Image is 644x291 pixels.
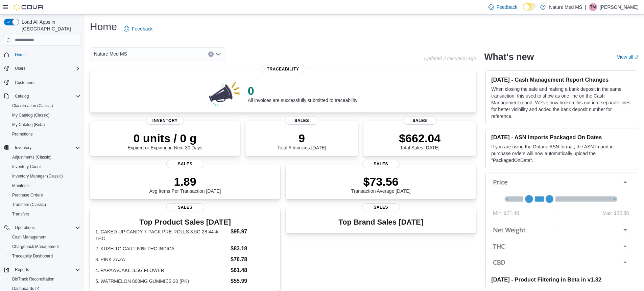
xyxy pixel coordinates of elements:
button: BioTrack Reconciliation [7,274,83,284]
span: Catalog [12,92,80,100]
h3: [DATE] - Product Filtering in Beta in v1.32 [491,276,631,283]
img: 0 [207,80,242,107]
a: Manifests [9,182,32,190]
span: Classification (Classic) [12,103,53,108]
span: Inventory [15,145,31,150]
dd: $95.97 [231,228,275,236]
a: Feedback [121,22,155,36]
div: Terri McFarlin [589,3,597,11]
span: My Catalog (Classic) [12,112,50,118]
span: Inventory Count [12,164,41,169]
button: Clear input [208,51,214,57]
span: Inventory [146,117,184,125]
p: $73.56 [351,175,411,188]
span: My Catalog (Classic) [9,111,80,119]
span: Manifests [9,182,80,190]
button: Transfers [7,209,83,219]
span: Sales [166,160,204,168]
h3: Top Product Sales [DATE] [95,218,275,226]
span: Purchase Orders [12,192,43,198]
span: Feedback [497,4,517,11]
span: Load All Apps in [GEOGRAPHIC_DATA] [19,19,80,32]
span: Home [15,52,26,58]
span: Transfers (Classic) [12,202,46,207]
a: Adjustments (Classic) [9,153,54,161]
span: Feedback [132,25,152,32]
span: Operations [12,224,80,232]
dt: 3. PINK ZAZA [95,256,228,263]
div: Expired or Expiring in Next 30 Days [128,131,202,150]
span: Catalog [15,93,29,99]
button: Inventory Count [7,162,83,171]
span: Inventory [12,144,80,152]
span: Customers [15,80,34,85]
p: 9 [277,131,326,145]
span: Customers [12,78,80,86]
dt: 1. CAKED-UP CANDY 7-PACK PRE-ROLLS 3.5G 28.44% THC [95,228,228,242]
button: Inventory [1,143,83,152]
dd: $61.48 [231,266,275,274]
button: Users [1,64,83,73]
div: Total Sales [DATE] [399,131,440,150]
button: My Catalog (Beta) [7,120,83,129]
h2: What's new [484,51,534,62]
span: Sales [166,203,204,211]
h3: [DATE] - ASN Imports Packaged On Dates [491,134,631,141]
div: Avg Items Per Transaction [DATE] [149,175,221,194]
span: Sales [403,117,437,125]
h3: Top Brand Sales [DATE] [338,218,423,226]
span: Promotions [12,131,33,137]
span: BioTrack Reconciliation [12,276,54,282]
button: Classification (Classic) [7,101,83,110]
a: My Catalog (Beta) [9,121,48,129]
span: Cash Management [9,233,80,241]
button: Operations [12,224,38,232]
img: Cova [14,4,44,11]
input: Dark Mode [523,3,537,11]
div: Total # Invoices [DATE] [277,131,326,150]
span: Traceabilty Dashboard [9,252,80,260]
a: Home [12,51,28,59]
p: 1.89 [149,175,221,188]
button: Inventory [12,144,34,152]
span: Operations [15,225,35,230]
span: Promotions [9,130,80,138]
dt: 5. WATRMELON 800MG GUMMIES 20 (PK) [95,278,228,285]
p: 0 [248,84,359,98]
a: Purchase Orders [9,191,46,199]
button: Open list of options [216,51,221,57]
p: Nature Med MS [549,3,582,11]
p: 0 units / 0 g [128,131,202,145]
svg: External link [635,55,639,59]
h1: Home [90,20,117,34]
span: My Catalog (Beta) [12,122,45,127]
span: My Catalog (Beta) [9,121,80,129]
span: BioTrack Reconciliation [9,275,80,283]
p: When closing the safe and making a bank deposit in the same transaction, this used to show as one... [491,86,631,120]
h3: [DATE] - Cash Management Report Changes [491,76,631,83]
dd: $76.78 [231,255,275,264]
span: Adjustments (Classic) [12,154,51,160]
button: Catalog [1,91,83,101]
span: Cash Management [12,234,46,240]
button: Home [1,50,83,60]
span: Chargeback Management [9,243,80,251]
a: Classification (Classic) [9,102,56,110]
dt: 4. PAPAYACAKE 3.5G FLOWER [95,267,228,274]
p: | [585,3,586,11]
span: Traceability [262,65,305,73]
a: Customers [12,79,37,87]
dd: $83.18 [231,245,275,253]
a: Feedback [486,0,520,14]
button: Reports [1,265,83,274]
span: Inventory Count [9,163,80,171]
a: BioTrack Reconciliation [9,275,57,283]
span: TM [590,3,596,11]
span: Transfers [9,210,80,218]
span: Reports [15,267,29,272]
button: Catalog [12,92,31,100]
span: Reports [12,266,80,274]
button: My Catalog (Classic) [7,110,83,120]
button: Cash Management [7,232,83,242]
